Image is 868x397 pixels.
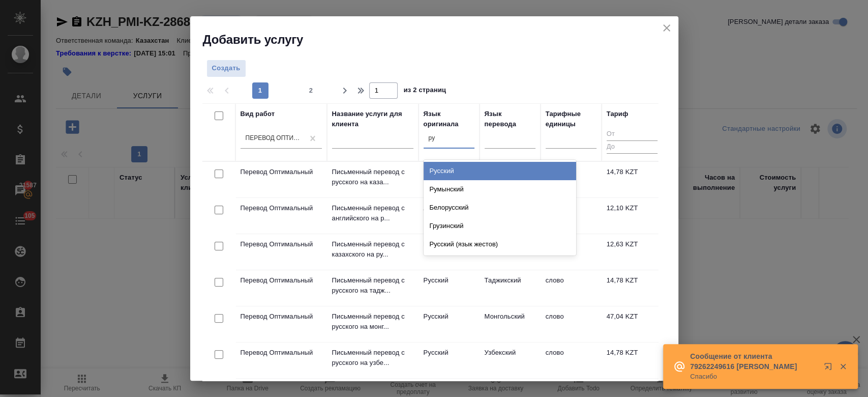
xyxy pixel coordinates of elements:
[424,109,474,129] div: Язык оригинала
[241,348,322,358] p: Перевод Оптимальный
[541,306,602,342] td: слово
[480,306,541,342] td: Монгольский
[332,203,413,223] p: Письменный перевод с английского на р...
[602,198,663,234] td: 12,10 KZT
[332,348,413,368] p: Письменный перевод с русского на узбе...
[241,109,275,119] div: Вид работ
[832,362,853,371] button: Закрыть
[424,217,576,235] div: Грузинский
[424,198,576,217] div: Белорусский
[607,140,657,153] input: До
[206,60,246,77] button: Создать
[480,343,541,378] td: Узбекский
[241,203,322,213] p: Перевод Оптимальный
[418,270,480,306] td: Русский
[332,109,413,129] div: Название услуги для клиента
[602,343,663,378] td: 14,78 KZT
[541,343,602,378] td: слово
[418,234,480,270] td: Казахский
[690,351,817,372] p: Сообщение от клиента 79262249616 [PERSON_NAME]
[424,235,576,253] div: Русский (язык жестов)
[303,86,319,96] span: 2
[241,311,322,322] p: Перевод Оптимальный
[332,239,413,260] p: Письменный перевод с казахского на ру...
[418,198,480,234] td: Английский
[418,306,480,342] td: Русский
[418,162,480,197] td: Русский
[607,128,657,141] input: От
[303,82,319,99] button: 2
[690,372,817,382] p: Спасибо
[602,306,663,342] td: 47,04 KZT
[602,270,663,306] td: 14,78 KZT
[485,109,535,129] div: Язык перевода
[404,84,446,99] span: из 2 страниц
[203,32,678,48] h2: Добавить услугу
[424,162,576,180] div: Русский
[480,270,541,306] td: Таджикский
[602,162,663,197] td: 14,78 KZT
[212,63,241,74] span: Создать
[241,167,322,177] p: Перевод Оптимальный
[659,20,674,36] button: close
[332,167,413,187] p: Письменный перевод с русского на каза...
[424,180,576,198] div: Румынский
[546,109,596,129] div: Тарифные единицы
[418,343,480,378] td: Русский
[246,134,305,143] div: Перевод Оптимальный
[241,275,322,286] p: Перевод Оптимальный
[602,234,663,270] td: 12,63 KZT
[818,356,842,381] button: Открыть в новой вкладке
[241,239,322,249] p: Перевод Оптимальный
[332,275,413,296] p: Письменный перевод с русского на тадж...
[332,311,413,332] p: Письменный перевод с русского на монг...
[607,109,628,119] div: Тариф
[541,270,602,306] td: слово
